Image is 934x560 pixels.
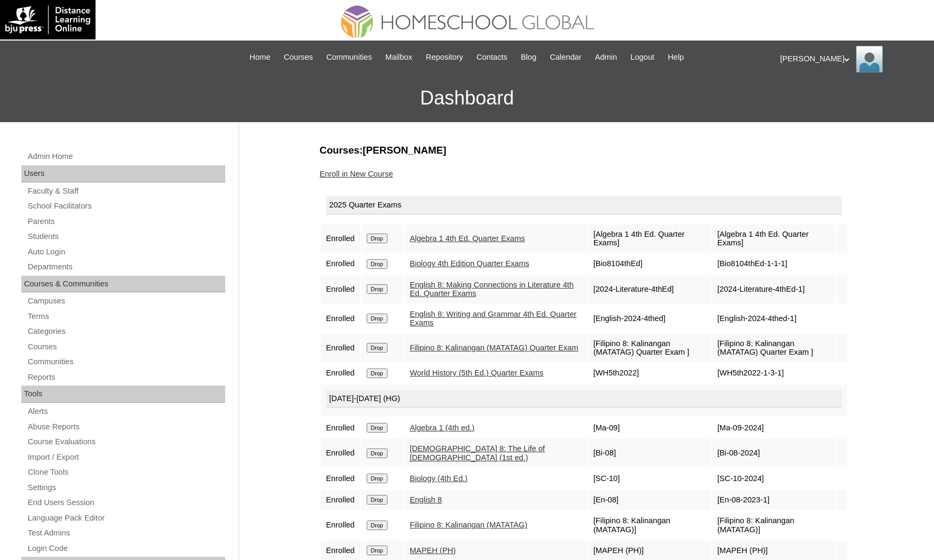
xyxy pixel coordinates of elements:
a: [DEMOGRAPHIC_DATA] 8: The Life of [DEMOGRAPHIC_DATA] (1st ed.) [410,444,545,462]
h3: Courses:[PERSON_NAME] [320,143,848,157]
td: Enrolled [321,511,360,539]
a: Language Pack Editor [27,511,225,525]
span: Help [668,51,684,63]
td: [Bio8104thEd-1-1-1] [712,254,835,274]
a: Campuses [27,294,225,308]
a: Admin Home [27,150,225,163]
span: Mailbox [385,51,413,63]
input: Drop [367,259,387,269]
a: Parents [27,215,225,228]
a: Admin [590,51,623,63]
input: Drop [367,546,387,555]
td: [English-2024-4thed] [588,305,711,333]
span: Blog [521,51,536,63]
td: Enrolled [321,254,360,274]
span: Repository [426,51,463,63]
a: Algebra 1 4th Ed. Quarter Exams [410,234,525,243]
img: Ariane Ebuen [856,46,883,73]
td: [En-08-2023-1] [712,490,835,510]
a: Import / Export [27,451,225,464]
input: Drop [367,284,387,294]
span: Admin [595,51,618,63]
span: Logout [630,51,654,63]
img: logo-white.png [5,5,90,34]
td: Enrolled [321,490,360,510]
div: [PERSON_NAME] [780,46,923,73]
span: Communities [326,51,372,63]
input: Drop [367,423,387,433]
td: [SC-10-2024] [712,468,835,489]
a: Alerts [27,405,225,418]
input: Drop [367,314,387,323]
td: [Filipino 8: Kalinangan (MATATAG)] [588,511,711,539]
span: Calendar [550,51,581,63]
input: Drop [367,234,387,243]
a: Auto Login [27,245,225,259]
a: Test Admins [27,526,225,540]
a: World History (5th Ed.) Quarter Exams [410,369,544,377]
a: Algebra 1 (4th ed.) [410,423,474,432]
div: 2025 Quarter Exams [326,196,842,214]
a: Settings [27,481,225,494]
input: Drop [367,474,387,483]
td: Enrolled [321,439,360,467]
td: Enrolled [321,334,360,362]
input: Drop [367,369,387,378]
a: MAPEH (PH) [410,546,456,555]
td: [Filipino 8: Kalinangan (MATATAG) Quarter Exam ] [712,334,835,362]
a: Biology (4th Ed.) [410,474,468,483]
div: Users [21,165,225,182]
td: [Filipino 8: Kalinangan (MATATAG)] [712,511,835,539]
td: Enrolled [321,225,360,253]
td: Enrolled [321,363,360,383]
a: Course Evaluations [27,435,225,449]
input: Drop [367,495,387,505]
td: [Algebra 1 4th Ed. Quarter Exams] [588,225,711,253]
td: Enrolled [321,305,360,333]
span: Courses [284,51,313,63]
a: English 8: Making Connections in Literature 4th Ed. Quarter Exams [410,281,574,298]
a: Filipino 8: Kalinangan (MATATAG) Quarter Exam [410,343,579,352]
td: [Algebra 1 4th Ed. Quarter Exams] [712,225,835,253]
div: [DATE]-[DATE] (HG) [326,390,842,408]
a: Faculty & Staff [27,185,225,198]
td: [2024-Literature-4thEd] [588,275,711,303]
span: Contacts [477,51,508,63]
a: Clone Tools [27,466,225,479]
a: Help [662,51,689,63]
td: [WH5th2022-1-3-1] [712,363,835,383]
span: Home [250,51,271,63]
a: Reports [27,371,225,384]
h3: Dashboard [5,74,929,122]
td: [Ma-09-2024] [712,418,835,438]
td: Enrolled [321,275,360,303]
a: School Facilitators [27,199,225,213]
a: Courses [27,340,225,354]
a: Blog [516,51,542,63]
input: Drop [367,343,387,353]
td: [English-2024-4thed-1] [712,305,835,333]
div: Courses & Communities [21,276,225,293]
td: [SC-10] [588,468,711,489]
a: Home [244,51,276,63]
td: [En-08] [588,490,711,510]
a: Terms [27,310,225,323]
a: English 8 [410,495,442,504]
a: Contacts [471,51,513,63]
a: Abuse Reports [27,420,225,434]
a: Login Code [27,542,225,555]
a: Filipino 8: Kalinangan (MATATAG) [410,521,527,529]
div: Tools [21,386,225,403]
a: Students [27,230,225,243]
td: Enrolled [321,468,360,489]
input: Drop [367,521,387,530]
a: End Users Session [27,496,225,509]
a: Mailbox [380,51,418,63]
td: [Ma-09] [588,418,711,438]
a: Categories [27,325,225,338]
a: Communities [27,355,225,369]
a: English 8: Writing and Grammar 4th Ed. Quarter Exams [410,310,577,327]
td: [2024-Literature-4thEd-1] [712,275,835,303]
td: Enrolled [321,418,360,438]
td: [Filipino 8: Kalinangan (MATATAG) Quarter Exam ] [588,334,711,362]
